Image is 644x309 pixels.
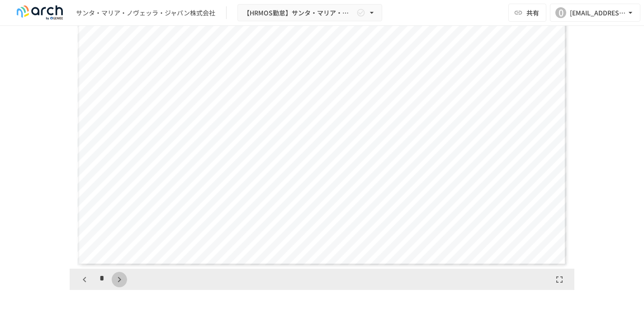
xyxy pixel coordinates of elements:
[76,8,215,18] div: サンタ・マリア・ノヴェッラ・ジャパン株式会社
[550,4,640,22] button: 0[EMAIL_ADDRESS][DOMAIN_NAME]
[526,8,539,18] span: 共有
[508,4,546,22] button: 共有
[237,4,382,22] button: 【HRMOS勤怠】サンタ・マリア・ノヴェッラ・ジャパン株式会社_初期設定サポート
[555,7,566,18] div: 0
[570,7,626,19] div: [EMAIL_ADDRESS][DOMAIN_NAME]
[11,5,69,20] img: logo-default@2x-9cf2c760.svg
[243,7,355,19] span: 【HRMOS勤怠】サンタ・マリア・ノヴェッラ・ジャパン株式会社_初期設定サポート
